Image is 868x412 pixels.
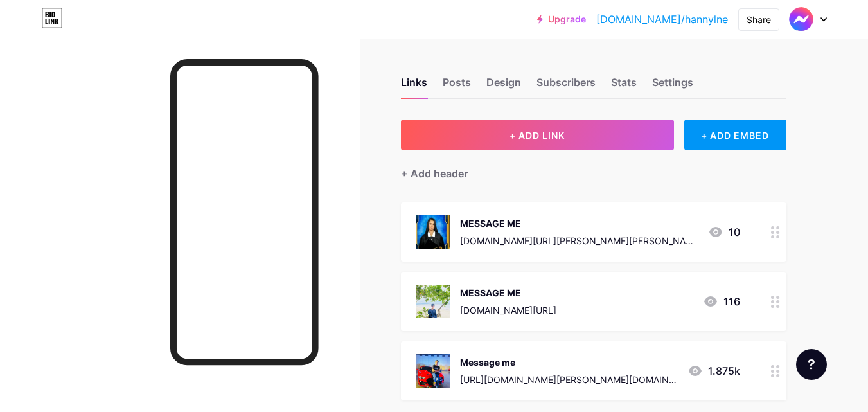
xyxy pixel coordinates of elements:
[789,7,813,31] img: Hannyln estrera
[401,166,468,181] div: + Add header
[596,12,728,27] a: [DOMAIN_NAME]/hannylne
[687,363,740,379] div: 1.875k
[537,14,586,24] a: Upgrade
[611,75,637,98] div: Stats
[401,120,674,150] button: + ADD LINK
[460,373,677,386] div: [URL][DOMAIN_NAME][PERSON_NAME][DOMAIN_NAME][PERSON_NAME]
[443,75,471,98] div: Posts
[708,224,740,240] div: 10
[416,354,450,388] img: Message me
[416,215,450,249] img: MESSAGE ME
[747,13,771,26] div: Share
[460,217,698,230] div: MESSAGE ME
[460,355,677,369] div: Message me
[460,286,556,300] div: MESSAGE ME
[684,120,786,150] div: + ADD EMBED
[401,75,427,98] div: Links
[509,130,565,141] span: + ADD LINK
[416,285,450,318] img: MESSAGE ME
[536,75,596,98] div: Subscribers
[486,75,521,98] div: Design
[460,303,556,317] div: [DOMAIN_NAME][URL]
[460,234,698,247] div: [DOMAIN_NAME][URL][PERSON_NAME][PERSON_NAME]
[703,294,740,309] div: 116
[652,75,693,98] div: Settings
